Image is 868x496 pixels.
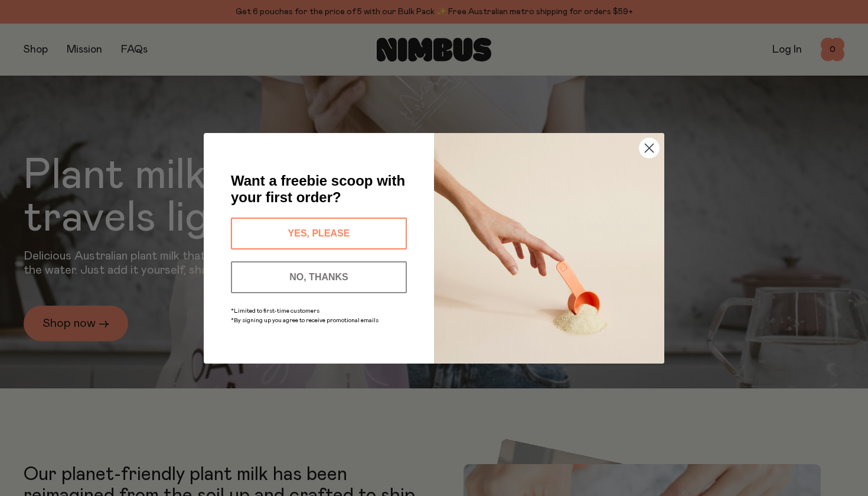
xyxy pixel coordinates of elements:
button: YES, PLEASE [231,218,407,249]
span: *Limited to first-time customers [231,308,319,314]
button: NO, THANKS [231,261,407,293]
span: *By signing up you agree to receive promotional emails [231,317,378,323]
span: Want a freebie scoop with your first order? [231,173,405,205]
img: c0d45117-8e62-4a02-9742-374a5db49d45.jpeg [434,133,664,364]
button: Close dialog [639,138,660,158]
